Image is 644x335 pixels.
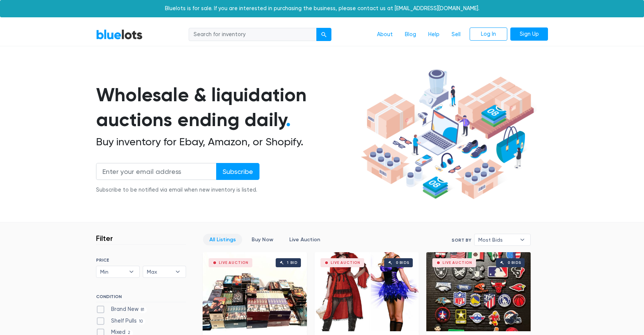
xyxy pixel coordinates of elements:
[245,234,280,245] a: Buy Now
[96,234,113,243] h3: Filter
[219,261,249,265] div: Live Auction
[371,27,399,42] a: About
[508,261,521,265] div: 0 bids
[100,266,125,277] span: Min
[514,234,530,245] b: ▾
[96,82,358,132] h1: Wholesale & liquidation auctions ending daily
[283,234,327,245] a: Live Auction
[96,29,143,40] a: BlueLots
[124,266,139,277] b: ▾
[170,266,186,277] b: ▾
[203,252,307,331] a: Live Auction 1 bid
[287,261,297,265] div: 1 bid
[314,252,419,331] a: Live Auction 0 bids
[139,307,147,313] span: 81
[331,261,360,265] div: Live Auction
[510,27,548,41] a: Sign Up
[96,136,358,148] h2: Buy inventory for Ebay, Amazon, or Shopify.
[96,294,186,302] h6: CONDITION
[426,252,531,331] a: Live Auction 0 bids
[189,28,317,41] input: Search for inventory
[358,66,537,203] img: hero-ee84e7d0318cb26816c560f6b4441b76977f77a177738b4e94f68c95b2b83dbb.png
[203,234,242,245] a: All Listings
[443,261,472,265] div: Live Auction
[452,237,471,244] label: Sort By
[286,108,291,131] span: .
[422,27,446,42] a: Help
[96,305,147,314] label: Brand New
[96,186,259,194] div: Subscribe to be notified via email when new inventory is listed.
[396,261,409,265] div: 0 bids
[96,163,217,180] input: Enter your email address
[96,257,186,263] h6: PRICE
[478,234,516,245] span: Most Bids
[399,27,422,42] a: Blog
[216,163,259,180] input: Subscribe
[470,27,507,41] a: Log In
[446,27,467,42] a: Sell
[137,318,145,324] span: 10
[147,266,172,277] span: Max
[96,317,145,325] label: Shelf Pulls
